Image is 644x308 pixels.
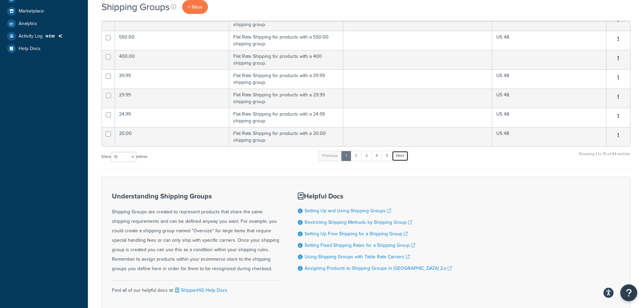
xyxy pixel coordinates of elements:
a: Next [392,151,408,161]
td: US 48 [492,108,606,127]
div: Find all of our helpful docs at: [112,280,281,295]
td: Flat Rate Shipping for products with a 39.99 shipping group. [229,69,343,89]
a: 4 [371,151,382,161]
div: Showing 1 to 15 of 64 entries [579,150,630,165]
td: US 48 [492,127,606,146]
td: US 48 [492,31,606,50]
a: Setting Up and Using Shipping Groups [305,207,391,214]
label: Show entries [101,152,147,162]
a: Analytics [5,18,83,30]
td: 20.00 [115,127,229,146]
a: Setting Up Free Shipping for a Shipping Group [305,230,408,237]
td: 400.00 [115,50,229,69]
td: Flat Rate Shipping for products with a 29.99 shipping group. [229,89,343,108]
td: Flat Rate Shipping for products with a 24.99 shipping group. [229,108,343,127]
a: Restricting Shipping Methods by Shipping Group [305,219,412,226]
a: Marketplace [5,5,83,17]
td: US 48 [492,11,606,31]
td: Flat Rate Shipping for products with a 550.00 shipping group. [229,31,343,50]
h3: Understanding Shipping Groups [112,192,281,200]
span: Analytics [19,21,37,27]
h1: Shipping Groups [101,0,170,14]
li: Activity Log [5,30,83,42]
span: Help Docs [19,46,41,52]
h3: Helpful Docs [298,192,452,200]
a: Setting Fixed Shipping Rates for a Shipping Group [305,242,415,249]
td: US 48 [492,69,606,89]
a: Activity Log NEW [5,30,83,42]
span: Marketplace [19,8,44,14]
a: 1 [341,151,351,161]
span: + New [188,3,202,11]
td: Flat Rate Shipping for products with a 6.00 shipping group. [229,11,343,31]
div: Shipping Groups are created to represent products that share the same shipping requirements and c... [112,192,281,274]
td: 39.99 [115,69,229,89]
a: 5 [381,151,392,161]
td: 6.00 [115,11,229,31]
a: ShipperHQ Help Docs [174,287,228,294]
select: Showentries [111,152,136,162]
button: Open Resource Center [620,284,637,301]
td: Flat Rate Shipping for products with a 20.00 shipping group. [229,127,343,146]
a: Help Docs [5,43,83,55]
a: 3 [361,151,372,161]
a: Assigning Products to Shipping Groups in [GEOGRAPHIC_DATA] 2.x [305,265,452,272]
a: 2 [351,151,362,161]
td: 550.00 [115,31,229,50]
a: Previous [318,151,342,161]
span: NEW [46,33,55,39]
td: US 48 [492,89,606,108]
td: 24.99 [115,108,229,127]
a: Using Shipping Groups with Table Rate Carriers [305,253,410,260]
td: Flat Rate Shipping for products with a 400 shipping group. [229,50,343,69]
td: 29.99 [115,89,229,108]
span: Activity Log [19,33,43,39]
